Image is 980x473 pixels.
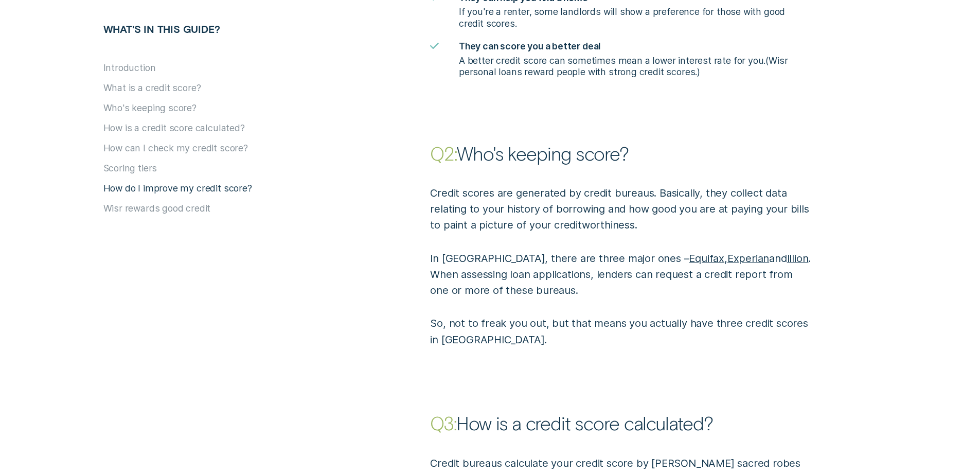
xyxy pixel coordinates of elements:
button: Scoring tiers [103,162,157,173]
p: So, not to freak you out, but that means you actually have three credit scores in [GEOGRAPHIC_DATA]. [430,316,811,347]
span: ( [765,55,769,66]
strong: Q2: [430,142,457,164]
p: If you're a renter, some landlords will show a preference for those with good credit scores. [459,6,811,29]
button: How can I check my credit score? [103,142,248,153]
button: How is a credit score calculated? [103,122,245,134]
button: How do I improve my credit score? [103,182,252,194]
p: Credit scores are generated by credit bureaus. Basically, they collect data relating to your hist... [430,185,811,233]
a: Equifax [689,252,724,265]
p: A better credit score can sometimes mean a lower interest rate for you. Wisr personal loans rewar... [459,55,811,78]
strong: Q3: [430,411,456,434]
button: Wisr rewards good credit [103,202,211,214]
a: Illion [787,252,809,265]
button: Who's keeping score? [103,102,197,114]
h5: What's in this guide? [103,23,354,62]
h5: They can score you a better deal [459,41,811,52]
span: ) [697,66,700,77]
p: In [GEOGRAPHIC_DATA], there are three major ones – , and . When assessing loan applications, lend... [430,251,811,299]
button: Introduction [103,62,156,74]
button: What is a credit score? [103,82,201,94]
p: How is a credit score calculated? [430,411,811,435]
a: Experian [727,252,769,265]
p: Who's keeping score? [430,141,811,165]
